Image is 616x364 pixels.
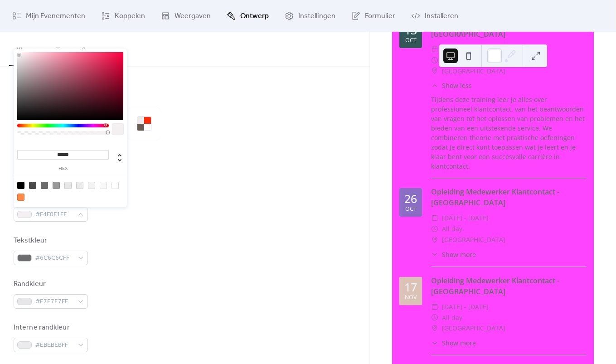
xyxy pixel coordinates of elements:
div: ​ [431,223,438,234]
div: rgb(255, 137, 70) [17,194,24,201]
div: Oct [405,38,417,44]
span: [GEOGRAPHIC_DATA] [442,323,505,334]
div: 13 [404,24,417,36]
div: rgb(74, 74, 74) [29,182,36,189]
span: Koppelen [115,11,145,22]
button: ​Show more [431,338,476,348]
a: Weergaven [154,4,218,28]
span: Mijn Evenementen [26,11,85,22]
div: rgb(108, 108, 108) [41,182,48,189]
a: Installeren [404,4,465,28]
a: Instellingen [278,4,342,28]
div: Nov [405,295,417,301]
span: [GEOGRAPHIC_DATA] [442,66,505,77]
div: ​ [431,250,438,259]
div: ​ [431,301,438,312]
div: Tekstkleur [14,235,86,246]
div: Oct [405,206,417,212]
div: ​ [431,312,438,323]
a: Formulier [344,4,402,28]
span: #EBEBEBFF [35,340,73,351]
span: #E7E7E7FF [35,296,73,307]
span: [GEOGRAPHIC_DATA] [442,234,505,245]
span: Show less [442,81,472,90]
div: ​ [431,55,438,66]
button: ​Show less [431,81,472,90]
span: Show more [442,250,476,259]
a: Koppelen [94,4,152,28]
span: Ontwerp [240,11,269,22]
div: Randkleur [14,279,86,290]
span: Instellingen [298,11,335,22]
div: rgb(243, 243, 243) [88,182,95,189]
div: 17 [404,281,417,293]
div: 26 [404,193,417,204]
div: ​ [431,234,438,245]
span: Formulier [365,11,395,22]
div: ​ [431,323,438,334]
span: Weergaven [175,11,211,22]
span: [DATE] - [DATE] [442,301,489,312]
span: #6C6C6CFF [35,253,73,264]
div: Tijdens deze training leer je alles over professioneel klantcontact, van het beantwoorden van vra... [431,95,587,171]
div: rgb(235, 235, 235) [76,182,83,189]
span: All day [442,312,462,323]
div: ​ [431,81,438,90]
button: Typografie [49,32,97,65]
div: Opleiding Medewerker Klantcontact - [GEOGRAPHIC_DATA] [431,275,587,297]
div: Opleiding Medewerker Klantcontact - [GEOGRAPHIC_DATA] [431,186,587,208]
span: [DATE] - [DATE] [442,44,489,55]
div: Interne randkleur [14,322,86,333]
div: ​ [431,338,438,348]
button: Kleuren [9,32,49,66]
a: Mijn Evenementen [5,4,92,28]
div: rgb(231, 231, 231) [64,182,72,189]
a: Ontwerp [220,4,276,28]
span: All day [442,223,462,234]
span: Show more [442,338,476,348]
button: ​Show more [431,250,476,259]
label: hex [17,166,109,171]
div: ​ [431,44,438,55]
div: rgb(0, 0, 0) [17,182,24,189]
span: #F4F0F1FF [35,209,73,220]
div: rgb(248, 248, 248) [100,182,107,189]
div: rgb(153, 153, 153) [53,182,60,189]
span: Installeren [425,11,458,22]
div: ​ [431,66,438,77]
span: [DATE] - [DATE] [442,213,489,223]
div: rgb(255, 255, 255) [112,182,119,189]
div: ​ [431,213,438,223]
